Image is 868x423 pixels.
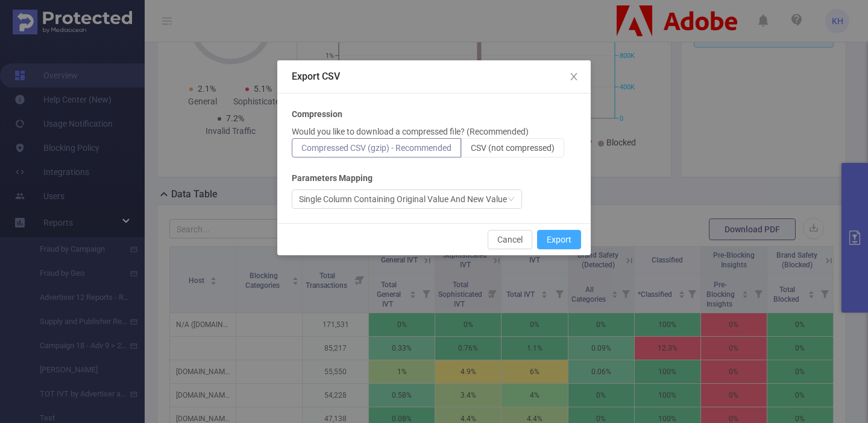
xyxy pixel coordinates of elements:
button: Close [557,60,591,94]
button: Export [537,230,581,249]
span: CSV (not compressed) [471,143,555,153]
b: Compression [292,108,342,121]
b: Parameters Mapping [292,172,373,185]
div: Export CSV [292,70,576,83]
button: Cancel [488,230,532,249]
i: icon: down [508,196,515,204]
div: Single Column Containing Original Value And New Value [299,190,507,208]
i: icon: close [569,72,579,81]
p: Would you like to download a compressed file? (Recommended) [292,126,529,138]
span: Compressed CSV (gzip) - Recommended [301,143,451,153]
